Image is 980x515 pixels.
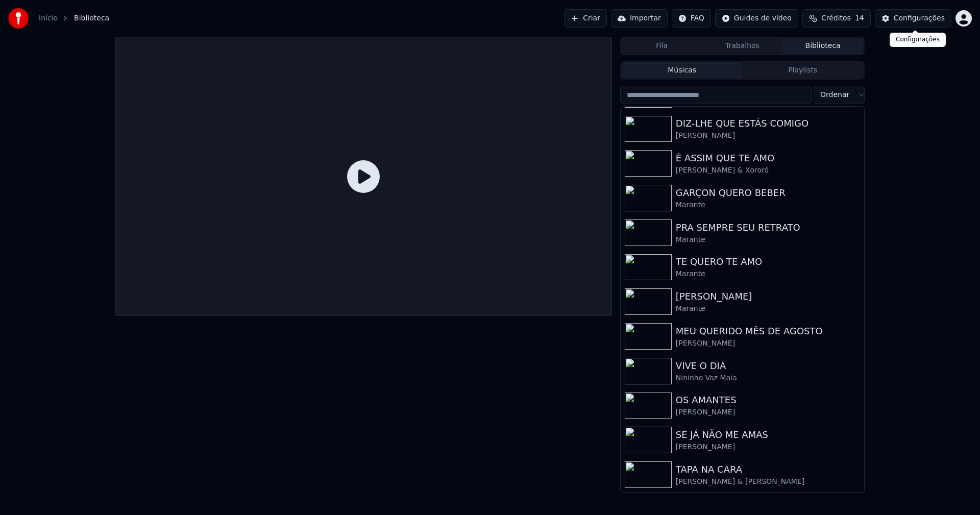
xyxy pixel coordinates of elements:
div: [PERSON_NAME] [676,338,860,349]
div: [PERSON_NAME] [676,407,860,418]
div: PRA SEMPRE SEU RETRATO [676,220,860,235]
div: Marante [676,235,860,245]
a: Início [39,13,58,23]
div: Configurações [890,33,946,47]
span: Ordenar [820,90,849,100]
button: Músicas [622,63,743,78]
div: [PERSON_NAME] [676,131,860,141]
button: Criar [564,9,607,28]
div: OS AMANTES [676,393,860,407]
span: 14 [855,13,864,23]
button: Guides de vídeo [715,9,798,28]
div: [PERSON_NAME] & [PERSON_NAME] [676,477,860,487]
div: Marante [676,304,860,314]
div: [PERSON_NAME] [676,442,860,452]
button: FAQ [672,9,711,28]
span: Créditos [821,13,851,23]
div: [PERSON_NAME] & Xororó [676,165,860,176]
button: Playlists [742,63,863,78]
button: Importar [611,9,668,28]
div: GARÇON QUERO BEBER [676,186,860,200]
div: VIVE O DIA [676,359,860,373]
button: Fila [622,39,702,54]
div: É ASSIM QUE TE AMO [676,151,860,165]
div: [PERSON_NAME] [676,289,860,304]
img: youka [8,8,29,29]
div: Nininho Vaz Maia [676,373,860,383]
span: Biblioteca [74,13,109,23]
button: Créditos14 [802,9,871,28]
button: Configurações [875,9,951,28]
div: Marante [676,269,860,279]
div: TE QUERO TE AMO [676,255,860,269]
nav: breadcrumb [39,13,109,23]
div: DIZ-LHE QUE ESTÁS COMIGO [676,116,860,131]
div: Marante [676,200,860,210]
div: TAPA NA CARA [676,462,860,477]
button: Trabalhos [702,39,783,54]
div: Configurações [894,13,945,23]
div: SE JÁ NÃO ME AMAS [676,428,860,442]
div: MEU QUERIDO MÊS DE AGOSTO [676,324,860,338]
button: Biblioteca [782,39,863,54]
